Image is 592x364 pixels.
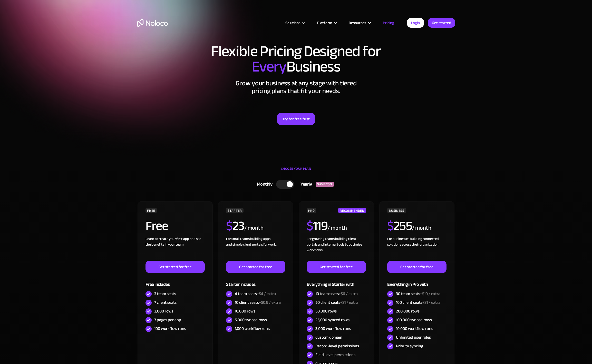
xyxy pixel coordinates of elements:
div: 200,000 rows [396,308,420,314]
div: CHOOSE YOUR PLAN [137,165,455,178]
div: Field-level permissions [315,352,355,358]
div: 7 client seats [154,300,177,305]
div: 2,000 rows [154,308,173,314]
div: Yearly [294,180,316,188]
div: Starter includes [226,273,285,290]
div: Record-level permissions [315,343,359,349]
div: 3,000 workflow runs [315,326,351,331]
div: Learn to create your first app and see the benefits in your team ‍ [145,236,205,261]
div: RECOMMENDED [338,208,366,213]
div: 10,000 workflow runs [396,326,433,331]
div: 25,000 synced rows [315,317,350,323]
div: / month [327,224,347,232]
div: For small teams building apps and simple client portals for work. ‍ [226,236,285,261]
h2: 23 [226,219,244,232]
div: For growing teams building client portals and internal tools to optimize workflows. [307,236,366,261]
div: 50,000 rows [315,308,337,314]
span: +$0.5 / extra [259,299,281,306]
h1: Flexible Pricing Designed for Business [137,44,455,74]
div: 7 pages per app [154,317,181,323]
div: Everything in Starter with [307,273,366,290]
div: 3 team seats [154,291,176,297]
div: Everything in Pro with [387,273,446,290]
span: +$1 / extra [422,299,440,306]
a: Get started for free [307,261,366,273]
div: Custom domain [315,335,342,340]
a: Get started [428,18,455,28]
div: 30 team seats [396,291,440,297]
div: FREE [145,208,157,213]
span: +$10 / extra [420,290,440,298]
div: Priority syncing [396,343,423,349]
div: SAVE 20% [316,182,334,187]
div: 5,000 synced rows [235,317,267,323]
div: Unlimited user roles [396,335,431,340]
div: 4 team seats [235,291,276,297]
div: Resources [342,19,376,26]
div: PRO [307,208,316,213]
div: BUSINESS [387,208,406,213]
span: +$6 / extra [339,290,358,298]
div: Monthly [250,180,276,188]
span: Every [252,52,286,81]
div: 10,000 rows [235,308,255,314]
span: $ [226,214,232,238]
div: Platform [311,19,342,26]
div: 50 client seats [315,300,358,305]
div: Solutions [285,19,300,26]
div: STARTER [226,208,243,213]
div: 10 client seats [235,300,281,305]
a: Get started for free [226,261,285,273]
a: Pricing [376,19,401,26]
a: Get started for free [387,261,446,273]
h2: Free [145,219,168,232]
div: 100 client seats [396,300,440,305]
div: 100,000 synced rows [396,317,432,323]
div: Solutions [279,19,311,26]
h2: 255 [387,219,412,232]
div: For businesses building connected solutions across their organization. ‍ [387,236,446,261]
a: Login [407,18,424,28]
div: 10 team seats [315,291,358,297]
span: $ [387,214,394,238]
div: / month [244,224,264,232]
span: +$4 / extra [257,290,276,298]
div: / month [412,224,431,232]
h2: Grow your business at any stage with tiered pricing plans that fit your needs. [137,79,455,95]
a: Try for free first [277,113,315,125]
a: home [137,19,168,27]
div: Free includes [145,273,205,290]
a: Get started for free [145,261,205,273]
div: Platform [317,19,332,26]
div: Resources [349,19,366,26]
div: 1,000 workflow runs [235,326,270,331]
div: 100 workflow runs [154,326,186,331]
span: $ [307,214,313,238]
h2: 119 [307,219,327,232]
span: +$1 / extra [340,299,358,306]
